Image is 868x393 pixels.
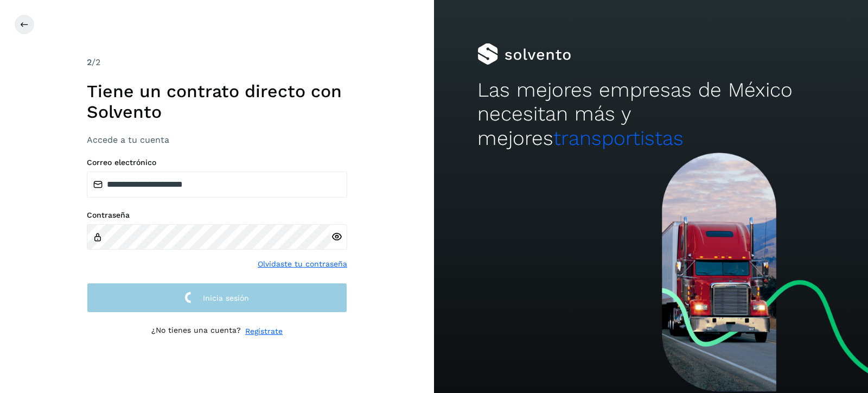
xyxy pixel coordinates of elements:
[87,135,347,145] h3: Accede a tu cuenta
[151,326,241,337] p: ¿No tienes una cuenta?
[87,56,347,69] div: /2
[87,283,347,313] button: Inicia sesión
[87,158,347,167] label: Correo electrónico
[245,326,283,337] a: Regístrate
[203,294,249,302] span: Inicia sesión
[87,81,347,123] h1: Tiene un contrato directo con Solvento
[553,126,684,150] span: transportistas
[87,211,347,220] label: Contraseña
[477,78,825,150] h2: Las mejores empresas de México necesitan más y mejores
[258,258,347,270] a: Olvidaste tu contraseña
[87,57,92,67] span: 2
